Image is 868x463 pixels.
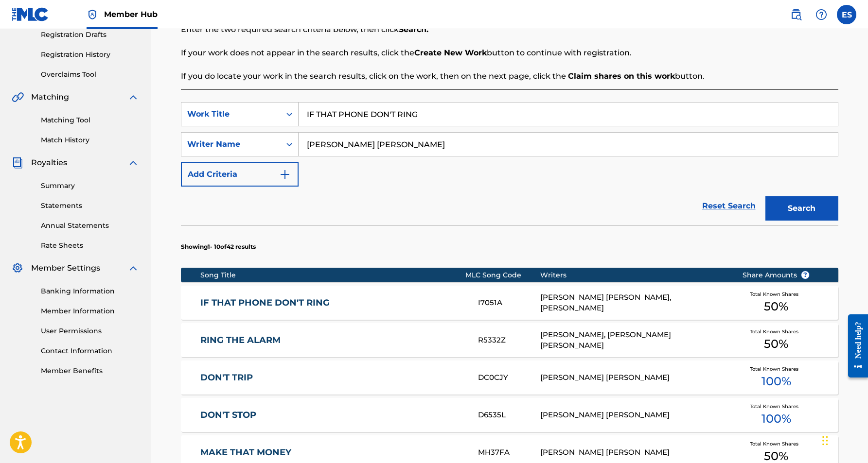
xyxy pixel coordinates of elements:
[41,240,139,251] a: Rate Sheets
[12,91,24,103] img: Matching
[815,9,827,20] img: help
[41,181,139,191] a: Summary
[822,426,828,455] div: Drag
[465,270,540,280] div: MLC Song Code
[279,169,291,180] img: 9d2ae6d4665cec9f34b9.svg
[764,298,788,315] span: 50 %
[540,447,727,458] div: [PERSON_NAME] [PERSON_NAME]
[200,335,465,346] a: RING THE ALARM
[750,440,802,447] span: Total Known Shares
[414,48,487,57] strong: Create New Work
[812,5,831,24] div: Help
[743,270,810,280] span: Share Amounts
[41,221,139,231] a: Annual Statements
[786,5,806,24] a: Public Search
[200,270,465,280] div: Song Title
[12,157,23,169] img: Royalties
[399,25,428,34] strong: Search.
[801,271,809,279] span: ?
[181,242,256,251] p: Showing 1 - 10 of 42 results
[31,262,100,274] span: Member Settings
[31,157,67,169] span: Royalties
[540,270,727,280] div: Writers
[697,195,761,217] a: Reset Search
[762,373,791,390] span: 100 %
[540,410,727,421] div: [PERSON_NAME] [PERSON_NAME]
[790,9,802,20] img: search
[478,335,540,346] div: R5332Z
[41,286,139,296] a: Banking Information
[187,108,275,120] div: Work Title
[181,102,838,225] form: Search Form
[765,196,838,221] button: Search
[478,372,540,383] div: DC0CJY
[200,447,465,458] a: MAKE THAT MONEY
[750,291,802,298] span: Total Known Shares
[41,201,139,211] a: Statements
[104,9,158,20] span: Member Hub
[87,9,98,20] img: Top Rightsholder
[127,157,139,169] img: expand
[200,372,465,383] a: DON'T TRIP
[12,7,49,21] img: MLC Logo
[568,71,675,81] strong: Claim shares on this work
[762,410,791,428] span: 100 %
[41,306,139,316] a: Member Information
[41,366,139,376] a: Member Benefits
[41,30,139,40] a: Registration Drafts
[750,403,802,410] span: Total Known Shares
[41,69,139,80] a: Overclaims Tool
[181,47,838,59] p: If your work does not appear in the search results, click the button to continue with registration.
[181,162,299,187] button: Add Criteria
[200,410,465,421] a: DON'T STOP
[764,335,788,353] span: 50 %
[12,262,23,274] img: Member Settings
[41,135,139,145] a: Match History
[127,262,139,274] img: expand
[841,306,868,386] iframe: Resource Center
[181,70,838,82] p: If you do locate your work in the search results, click on the work, then on the next page, click...
[478,297,540,309] div: I7051A
[41,115,139,125] a: Matching Tool
[31,91,69,103] span: Matching
[478,447,540,458] div: MH37FA
[127,91,139,103] img: expand
[41,326,139,336] a: User Permissions
[837,5,856,24] div: User Menu
[750,365,802,373] span: Total Known Shares
[41,346,139,356] a: Contact Information
[540,292,727,314] div: [PERSON_NAME] [PERSON_NAME], [PERSON_NAME]
[41,50,139,60] a: Registration History
[181,24,838,35] p: Enter the two required search criteria below, then click
[540,372,727,383] div: [PERSON_NAME] [PERSON_NAME]
[200,297,465,309] a: IF THAT PHONE DON'T RING
[540,329,727,351] div: [PERSON_NAME], [PERSON_NAME] [PERSON_NAME]
[478,410,540,421] div: D6535L
[187,138,275,150] div: Writer Name
[819,416,868,463] iframe: Chat Widget
[750,328,802,335] span: Total Known Shares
